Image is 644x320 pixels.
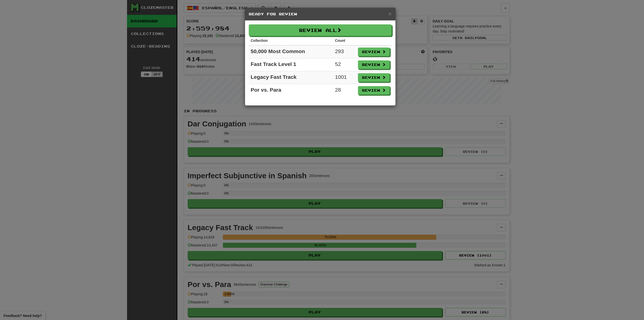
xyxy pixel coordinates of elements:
[333,71,356,84] td: 1001
[249,36,333,45] th: Collection
[333,84,356,97] td: 28
[249,84,333,97] td: Por vs. Para
[358,60,390,69] button: Review
[249,12,392,17] h5: Ready for Review
[333,45,356,58] td: 293
[249,24,392,36] button: Review All
[249,45,333,58] td: 50,000 Most Common
[333,36,356,45] th: Count
[249,71,333,84] td: Legacy Fast Track
[249,58,333,71] td: Fast Track Level 1
[333,58,356,71] td: 52
[388,11,391,16] button: Close
[388,11,391,17] span: ×
[358,48,390,56] button: Review
[358,86,390,95] button: Review
[358,73,390,82] button: Review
